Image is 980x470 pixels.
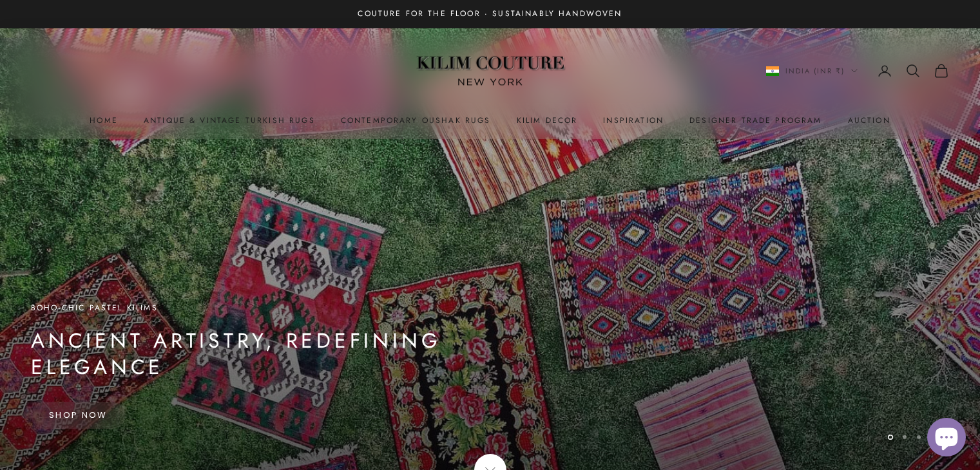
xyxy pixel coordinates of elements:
a: Inspiration [603,114,664,127]
nav: Primary navigation [31,114,949,127]
a: Designer Trade Program [689,114,822,127]
img: India [766,66,779,76]
a: Auction [848,114,890,127]
button: Change country or currency [766,65,858,77]
img: Logo of Kilim Couture New York [410,41,571,102]
p: Ancient Artistry, Redefining Elegance [31,328,533,381]
span: India (INR ₹) [785,65,845,77]
p: Boho-Chic Pastel Kilims [31,301,533,314]
summary: Kilim Decor [517,114,578,127]
a: Home [90,114,118,127]
a: Contemporary Oushak Rugs [341,114,491,127]
a: Shop Now [31,402,126,429]
nav: Secondary navigation [766,63,949,79]
a: Antique & Vintage Turkish Rugs [144,114,315,127]
p: Couture for the Floor · Sustainably Handwoven [358,8,622,21]
inbox-online-store-chat: Shopify online store chat [923,418,970,460]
